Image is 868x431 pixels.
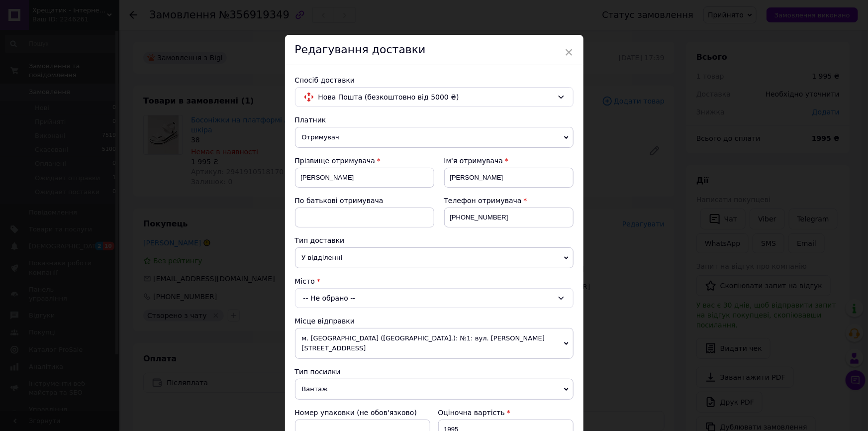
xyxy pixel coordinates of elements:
[318,92,553,103] span: Нова Пошта (безкоштовно від 5000 ₴)
[444,197,522,205] span: Телефон отримувача
[444,157,503,165] span: Ім'я отримувача
[295,328,574,359] span: м. [GEOGRAPHIC_DATA] ([GEOGRAPHIC_DATA].): №1: вул. [PERSON_NAME][STREET_ADDRESS]
[295,379,574,400] span: Вантаж
[565,44,574,61] span: ×
[295,276,574,286] div: Місто
[295,116,326,124] span: Платник
[444,208,574,227] input: +380
[295,368,341,376] span: Тип посилки
[285,35,583,65] div: Редагування доставки
[295,247,574,268] span: У відділенні
[295,317,355,325] span: Місце відправки
[295,408,430,418] div: Номер упаковки (не обов'язково)
[295,75,574,85] div: Спосіб доставки
[295,197,384,205] span: По батькові отримувача
[295,157,376,165] span: Прізвище отримувача
[438,408,574,418] div: Оціночна вартість
[295,236,345,244] span: Тип доставки
[295,127,574,148] span: Отримувач
[295,288,574,308] div: -- Не обрано --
